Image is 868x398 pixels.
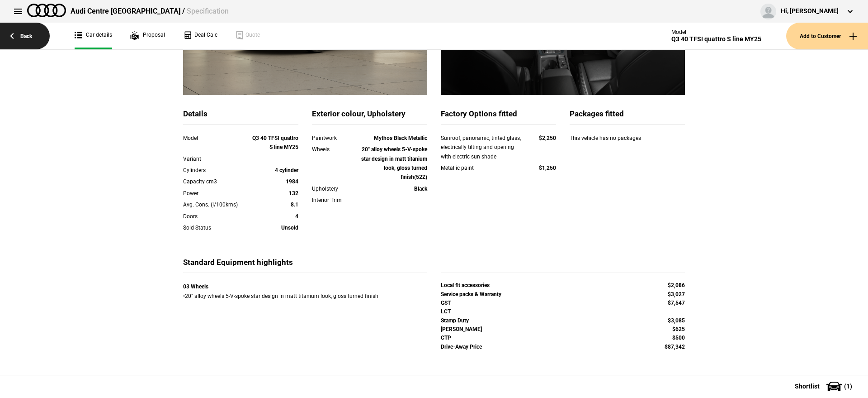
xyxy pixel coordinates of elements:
div: Hi, [PERSON_NAME] [781,7,839,16]
div: Model [183,134,252,143]
img: audi.png [27,4,66,17]
strong: $87,342 [665,344,685,350]
strong: 4 cylinder [275,167,298,173]
div: Upholstery [312,184,358,193]
strong: 03 Wheels [183,283,208,290]
strong: Drive-Away Price [441,344,482,350]
div: Model [671,29,761,35]
div: Audi Centre [GEOGRAPHIC_DATA] / [71,6,229,16]
span: Specification [187,7,229,15]
a: Proposal [130,23,165,49]
strong: [PERSON_NAME] [441,326,482,332]
strong: Stamp Duty [441,317,469,324]
div: Standard Equipment highlights [183,257,427,273]
strong: 1984 [286,178,298,185]
div: Sold Status [183,223,252,232]
div: Factory Options fitted [441,109,556,125]
span: Shortlist [795,383,820,389]
div: Metallic paint [441,163,522,173]
strong: Mythos Black Metallic [374,135,427,141]
div: Capacity cm3 [183,177,252,186]
strong: GST [441,300,451,306]
div: Details [183,109,298,125]
strong: LCT [441,308,451,315]
a: Deal Calc [183,23,217,49]
strong: Q3 40 TFSI quattro S line MY25 [252,135,298,150]
div: Doors [183,212,252,221]
div: Interior Trim [312,196,358,205]
strong: 20" alloy wheels 5-V-spoke star design in matt titanium look, gloss turned finish(52Z) [361,146,427,180]
strong: $3,027 [668,291,685,297]
strong: $3,085 [668,317,685,324]
div: This vehicle has no packages [570,134,685,152]
div: Packages fitted [570,109,685,125]
span: ( 1 ) [844,383,852,389]
div: Wheels [312,145,358,154]
strong: 8.1 [291,201,298,208]
strong: Black [414,186,427,192]
button: Shortlist(1) [781,375,868,398]
a: Car details [75,23,112,49]
strong: $2,250 [539,135,556,141]
div: • 20" alloy wheels 5-V-spoke star design in matt titanium look, gloss turned finish [183,282,427,301]
strong: Unsold [281,225,298,231]
strong: $7,547 [668,300,685,306]
div: Sunroof, panoramic, tinted glass, electrically tilting and opening with electric sun shade [441,134,522,161]
strong: CTP [441,335,451,341]
div: Avg. Cons. (l/100kms) [183,200,252,209]
div: Cylinders [183,166,252,175]
strong: $500 [672,335,685,341]
div: Power [183,189,252,198]
strong: Service packs & Warranty [441,291,501,297]
div: Paintwork [312,134,358,143]
strong: Local fit accessories [441,282,490,288]
strong: $2,086 [668,282,685,288]
div: Q3 40 TFSI quattro S line MY25 [671,35,761,43]
strong: $1,250 [539,165,556,171]
button: Add to Customer [786,23,868,49]
strong: $625 [672,326,685,332]
strong: 132 [289,190,298,197]
strong: 4 [295,213,298,220]
div: Variant [183,154,252,163]
div: Exterior colour, Upholstery [312,109,427,125]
